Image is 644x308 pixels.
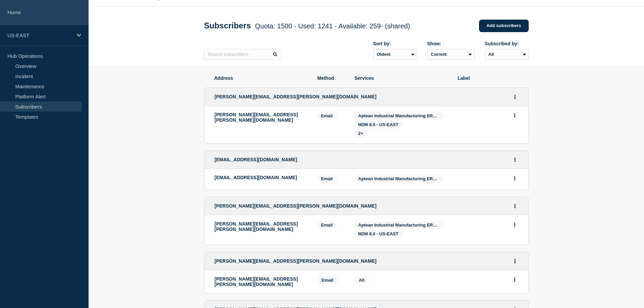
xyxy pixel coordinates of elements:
[511,201,519,211] button: Actions
[317,112,337,120] span: Email
[215,221,307,232] p: [PERSON_NAME][EMAIL_ADDRESS][PERSON_NAME][DOMAIN_NAME]
[427,41,475,46] div: Show:
[358,113,525,118] span: Aptean Industrial Manufacturing ERP, Made2Manage Edition 7.x (SG1) - US East
[215,258,377,264] span: [PERSON_NAME][EMAIL_ADDRESS][PERSON_NAME][DOMAIN_NAME]
[215,112,307,123] p: [PERSON_NAME][EMAIL_ADDRESS][PERSON_NAME][DOMAIN_NAME]
[479,20,529,32] a: Add subscribers
[214,75,307,81] span: Address
[255,22,410,30] span: Quota: 1500 - Used: 1241 - Available: 259 - (shared)
[510,110,519,121] button: Actions
[317,276,338,284] span: Email
[358,122,399,127] span: M2M 8.0 - US-EAST
[215,276,307,287] p: [PERSON_NAME][EMAIL_ADDRESS][PERSON_NAME][DOMAIN_NAME]
[215,175,307,180] p: [EMAIL_ADDRESS][DOMAIN_NAME]
[358,176,525,181] span: Aptean Industrial Manufacturing ERP, Made2Manage Edition 7.x (SG1) - US East
[458,75,519,81] span: Label
[373,49,417,60] select: Sort by
[485,41,529,46] div: Subscribed by:
[204,21,410,30] h1: Subscribers
[7,32,72,38] p: US-EAST
[485,49,529,60] select: Subscribed by
[359,278,365,283] span: All
[215,94,377,99] span: [PERSON_NAME][EMAIL_ADDRESS][PERSON_NAME][DOMAIN_NAME]
[215,203,377,209] span: [PERSON_NAME][EMAIL_ADDRESS][PERSON_NAME][DOMAIN_NAME]
[427,49,475,60] select: Deleted
[510,173,519,184] button: Actions
[204,49,281,60] input: Search subscribers
[511,92,519,102] button: Actions
[511,155,519,165] button: Actions
[215,157,297,162] span: [EMAIL_ADDRESS][DOMAIN_NAME]
[355,75,448,81] span: Services
[317,175,337,183] span: Email
[358,131,363,136] span: 2+
[358,231,399,236] span: M2M 8.0 - US-EAST
[510,275,519,285] button: Actions
[373,41,417,46] div: Sort by:
[317,75,344,81] span: Method
[510,219,519,230] button: Actions
[358,222,525,228] span: Aptean Industrial Manufacturing ERP, Made2Manage Edition 7.x (SG1) - US East
[317,221,337,229] span: Email
[511,256,519,266] button: Actions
